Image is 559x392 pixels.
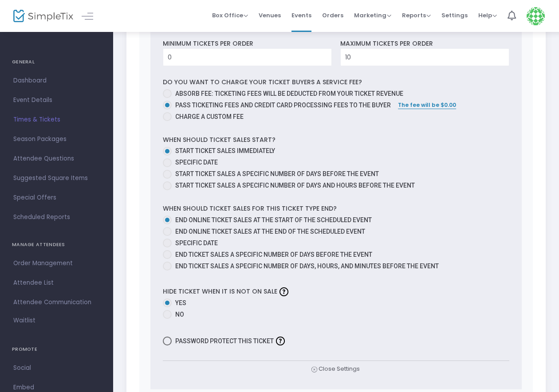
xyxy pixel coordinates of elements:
[13,75,100,86] span: Dashboard
[163,78,362,87] label: Do you want to charge your ticket buyers a service fee?
[279,287,288,296] img: question-mark
[441,4,468,27] span: Settings
[13,212,100,223] span: Scheduled Reports
[13,316,35,325] span: Waitlist
[163,285,291,298] label: Hide ticket when it is not on sale
[13,297,100,308] span: Attendee Communication
[12,341,101,358] h4: PROMOTE
[172,101,391,110] span: Pass ticketing fees and credit card processing fees to the buyer
[175,147,275,154] span: Start ticket sales immediately
[175,239,218,247] span: Specific Date
[172,310,184,319] span: No
[175,90,403,97] span: Absorb fee: Ticketing fees will be deducted from your ticket revenue
[175,228,365,235] span: End online ticket sales at the end of the scheduled event
[175,263,439,270] span: End ticket sales a specific number of days, hours, and minutes before the event
[175,159,218,166] span: Specific Date
[322,4,343,27] span: Orders
[13,192,100,204] span: Special Offers
[13,114,100,125] span: Times & Tickets
[402,11,431,20] span: Reports
[163,135,276,145] label: When should ticket sales start?
[13,94,100,106] span: Event Details
[354,11,391,20] span: Marketing
[13,133,100,145] span: Season Packages
[175,251,372,258] span: End ticket sales a specific number of days before the event
[172,298,186,308] span: Yes
[13,172,100,184] span: Suggested Square Items
[13,277,100,289] span: Attendee List
[172,112,244,122] span: Charge a custom fee
[175,216,372,223] span: End online ticket sales at the start of the scheduled event
[163,39,253,48] label: Minimum tickets per order
[340,39,433,48] label: Maximum tickets per order
[259,4,281,27] span: Venues
[212,11,248,20] span: Box Office
[175,170,379,177] span: Start ticket sales a specific number of days before the event
[13,153,100,165] span: Attendee Questions
[12,53,101,71] h4: GENERAL
[12,236,101,254] h4: MANAGE ATTENDEES
[311,365,360,374] span: Close Settings
[175,182,415,189] span: Start ticket sales a specific number of days and hours before the event
[291,4,311,27] span: Events
[175,336,274,346] span: Password protect this ticket
[13,362,100,374] span: Social
[478,11,497,20] span: Help
[398,101,456,109] span: The fee will be $0.00
[163,204,337,213] label: When should ticket sales for this ticket type end?
[276,337,285,345] img: question-mark
[13,258,100,269] span: Order Management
